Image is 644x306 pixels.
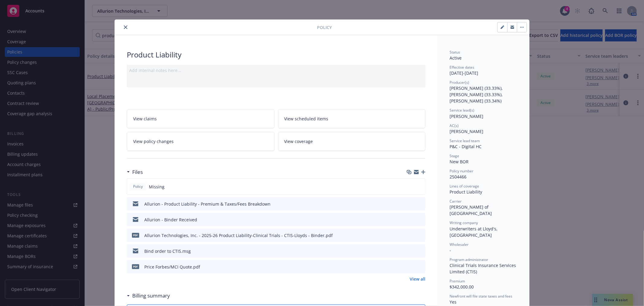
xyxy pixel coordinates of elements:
button: preview file [418,216,423,223]
span: Policy number [450,168,473,174]
span: [PERSON_NAME] [450,113,483,119]
span: Lines of coverage [450,184,479,189]
button: preview file [418,232,423,239]
button: preview file [418,201,423,207]
button: close [122,24,129,31]
button: preview file [418,264,423,270]
button: download file [408,248,413,254]
span: Underwriters at Lloyd's, [GEOGRAPHIC_DATA] [450,226,499,238]
span: pdf [132,233,139,237]
span: [PERSON_NAME] of [GEOGRAPHIC_DATA] [450,204,492,216]
span: [PERSON_NAME] [450,129,483,134]
span: View scheduled items [284,116,328,122]
span: Wholesaler [450,242,469,247]
div: Files [127,168,143,176]
span: 2504466 [450,174,466,180]
div: Allurion - Binder Received [144,216,197,223]
span: Active [450,55,462,61]
span: Stage [450,153,459,158]
span: View coverage [284,138,313,145]
span: AC(s) [450,123,459,128]
span: Program administrator [450,257,488,262]
div: Billing summary [127,292,170,300]
button: download file [408,264,413,270]
span: pdf [132,264,139,269]
span: Producer(s) [450,80,469,85]
span: P&C - Digital HC [450,144,482,149]
span: Policy [317,24,332,31]
span: Clinical Trials Insurance Services Limited (CTIS) [450,262,517,275]
div: Add internal notes here... [129,67,423,73]
a: View coverage [278,132,426,151]
span: - [450,247,451,253]
button: preview file [418,248,423,254]
span: Effective dates [450,65,474,70]
span: Carrier [450,199,462,204]
div: Product Liability [127,50,425,60]
button: download file [408,201,413,207]
div: [DATE] - [DATE] [450,65,517,76]
span: View policy changes [133,138,174,145]
span: $342,000.00 [450,284,474,290]
span: Missing [149,184,165,190]
a: View policy changes [127,132,274,151]
button: download file [408,216,413,223]
div: Product Liability [450,189,517,195]
span: Premium [450,278,465,284]
div: Bind order to CTIS.msg [144,248,191,254]
a: View scheduled items [278,109,426,128]
div: Allurion - Product Liability - Premium & Taxes/Fees Breakdown [144,201,271,207]
span: New BOR [450,159,469,164]
a: View all [410,276,425,282]
h3: Billing summary [132,292,170,300]
button: download file [408,232,413,239]
span: View claims [133,116,157,122]
h3: Files [132,168,143,176]
a: View claims [127,109,274,128]
div: Allurion Technologies, Inc. - 2025-26 Product Liability-Clinical Trials - CTIS-Lloyds - Binder.pdf [144,232,333,239]
span: Newfront will file state taxes and fees [450,294,512,299]
span: Service lead(s) [450,108,474,113]
span: [PERSON_NAME] (33.33%), [PERSON_NAME] (33.33%), [PERSON_NAME] (33.34%) [450,85,504,104]
span: Yes [450,299,457,305]
span: Policy [132,184,144,189]
div: Price Forbes/MCI Quote.pdf [144,264,200,270]
span: Service lead team [450,138,480,143]
span: Writing company [450,220,478,225]
span: Status [450,50,460,55]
